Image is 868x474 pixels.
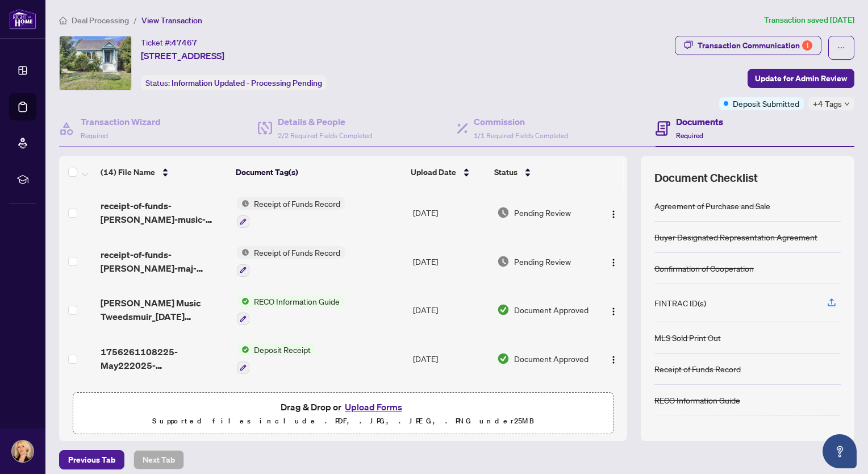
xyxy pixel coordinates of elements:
img: Logo [609,307,618,316]
span: Required [676,131,703,140]
div: Confirmation of Cooperation [654,262,754,275]
div: Status: [141,75,327,90]
button: Update for Admin Review [748,69,854,88]
img: Status Icon [237,246,249,259]
img: Logo [609,355,618,364]
td: [DATE] [408,237,493,286]
span: Pending Review [514,206,571,219]
span: Upload Date [411,166,456,178]
span: Document Checklist [654,170,758,186]
span: (14) File Name [101,166,155,178]
span: Receipt of Funds Record [249,246,345,259]
h4: Commission [474,115,568,128]
div: RECO Information Guide [654,394,740,406]
span: receipt-of-funds-[PERSON_NAME]-music-20250829-140842.pdf [101,199,227,226]
div: Receipt of Funds Record [654,363,741,375]
th: Document Tag(s) [231,156,406,188]
span: [PERSON_NAME] Music Tweedsmuir_[DATE] 09_07_56.pdf [101,296,227,323]
img: Profile Icon [12,440,34,462]
span: Update for Admin Review [755,69,847,88]
td: [DATE] [408,334,493,383]
button: Transaction Communication1 [675,36,821,55]
span: 1756261108225-May222025-528TweedsmuirAV-2nddep.pdf [101,345,227,372]
button: Logo [604,203,623,222]
img: Status Icon [237,197,249,210]
button: Next Tab [133,450,184,469]
span: Pending Review [514,255,571,268]
button: Status IconRECO Information Guide [237,295,344,326]
span: Receipt of Funds Record [249,197,345,210]
button: Logo [604,301,623,319]
th: Upload Date [406,156,490,188]
span: Document Approved [514,352,589,365]
img: Document Status [497,352,510,365]
th: Status [490,156,594,188]
span: 47467 [172,38,197,48]
span: 2/2 Required Fields Completed [278,131,372,140]
span: Status [494,166,518,178]
span: receipt-of-funds-[PERSON_NAME]-maj-20250829-140019.pdf [101,248,227,275]
span: ellipsis [837,44,845,52]
th: (14) File Name [96,156,231,188]
h4: Documents [676,115,723,128]
button: Previous Tab [59,450,124,469]
img: IMG-X12151899_1.jpg [60,36,131,90]
button: Upload Forms [341,400,406,414]
img: Status Icon [237,343,249,356]
span: 1/1 Required Fields Completed [474,131,568,140]
span: Information Updated - Processing Pending [172,78,322,88]
div: Ticket #: [141,36,197,49]
img: Logo [609,210,618,219]
span: Deposit Receipt [249,343,315,356]
button: Status IconReceipt of Funds Record [237,197,345,228]
img: Status Icon [237,295,249,307]
div: FINTRAC ID(s) [654,297,706,309]
span: View Transaction [141,15,202,26]
h4: Details & People [278,115,372,128]
span: home [59,16,67,24]
button: Status IconDeposit Receipt [237,343,315,374]
span: down [844,101,850,107]
div: Buyer Designated Representation Agreement [654,231,817,243]
img: Document Status [497,303,510,316]
button: Open asap [823,434,857,468]
img: logo [9,9,36,30]
img: Logo [609,258,618,267]
td: [DATE] [408,383,493,432]
div: MLS Sold Print Out [654,331,721,344]
div: 1 [802,40,812,51]
button: Logo [604,252,623,271]
article: Transaction saved [DATE] [764,14,854,27]
span: Drag & Drop or [281,400,406,414]
li: / [133,14,137,27]
span: Deposit Submitted [733,97,799,110]
td: [DATE] [408,286,493,335]
div: Transaction Communication [698,36,812,55]
span: Drag & Drop orUpload FormsSupported files include .PDF, .JPG, .JPEG, .PNG under25MB [73,393,613,435]
span: Deal Processing [72,15,129,26]
button: Logo [604,350,623,368]
span: Previous Tab [68,451,115,469]
span: Document Approved [514,303,589,316]
span: Required [81,131,108,140]
span: RECO Information Guide [249,295,344,307]
button: Status IconReceipt of Funds Record [237,246,345,277]
img: Document Status [497,206,510,219]
span: [STREET_ADDRESS] [141,49,224,63]
h4: Transaction Wizard [81,115,161,128]
div: Agreement of Purchase and Sale [654,199,770,212]
td: [DATE] [408,188,493,237]
img: Document Status [497,255,510,268]
p: Supported files include .PDF, .JPG, .JPEG, .PNG under 25 MB [80,414,606,428]
span: +4 Tags [813,97,842,110]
